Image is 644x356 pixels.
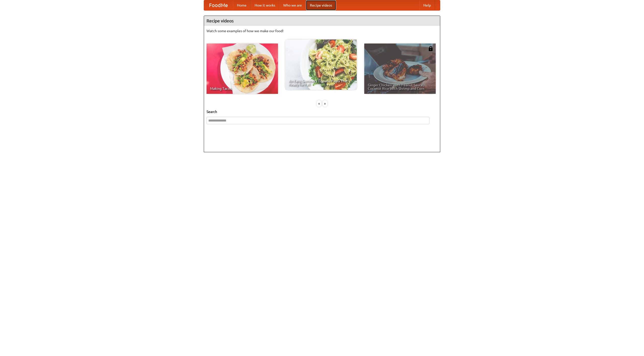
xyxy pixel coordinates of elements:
div: « [317,100,321,107]
p: Watch some examples of how we make our food! [207,28,437,33]
img: 483408.png [428,46,433,51]
h5: Search [207,109,437,114]
a: Home [233,0,251,10]
a: Help [419,0,435,10]
a: FoodMe [204,0,233,10]
a: Who we are [279,0,306,10]
span: Making Tacos [210,87,274,90]
a: Recipe videos [306,0,336,10]
h4: Recipe videos [204,16,440,26]
span: An Easy, Summery Tomato Pasta That's Ready for Fall [289,79,353,86]
a: Making Tacos [207,44,278,94]
div: » [323,100,327,107]
a: An Easy, Summery Tomato Pasta That's Ready for Fall [285,39,357,90]
a: How it works [251,0,279,10]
